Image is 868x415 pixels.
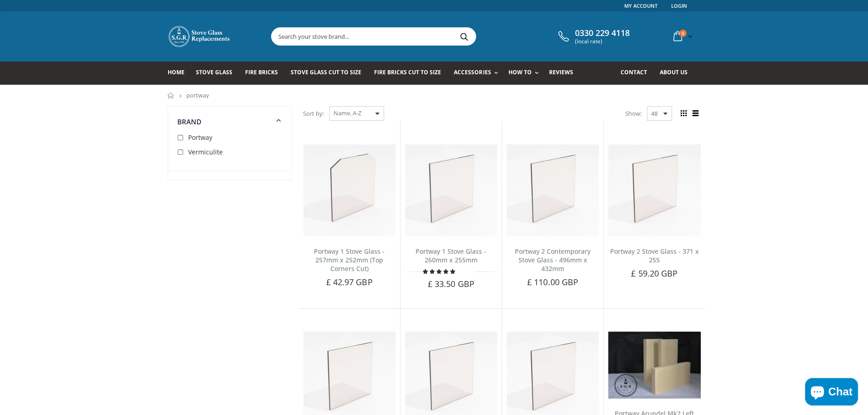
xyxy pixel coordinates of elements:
[575,28,630,38] span: 0330 229 4118
[188,148,223,156] span: Vermiculite
[291,61,368,85] a: Stove Glass Cut To Size
[631,268,678,279] span: £ 59.20 GBP
[423,268,457,275] span: 5.00 stars
[245,61,285,85] a: Fire Bricks
[168,92,175,98] a: Home
[660,61,694,85] a: About us
[549,68,573,76] span: Reviews
[549,61,580,85] a: Reviews
[508,61,543,85] a: How To
[621,68,647,76] span: Contact
[272,28,578,45] input: Search your stove brand...
[303,144,395,236] img: Portway 1 top corners cut stove glass
[291,68,361,76] span: Stove Glass Cut To Size
[454,28,475,45] button: Search
[670,27,694,45] a: 0
[188,133,212,142] span: Portway
[625,106,642,121] span: Show:
[515,247,591,273] a: Portway 2 Contemporary Stove Glass - 496mm x 432mm
[454,61,502,85] a: Accessories
[608,144,700,236] img: Portway 2 Stove Glass
[196,61,239,85] a: Stove Glass
[508,68,532,76] span: How To
[177,117,202,126] span: Brand
[186,91,209,99] span: portway
[608,332,700,398] img: Flavel Arundel Mk2 side fire brick
[556,28,630,45] a: 0330 229 4118 (local rate)
[454,68,491,76] span: Accessories
[196,68,232,76] span: Stove Glass
[428,278,474,289] span: £ 33.50 GBP
[303,106,324,122] span: Sort by:
[679,30,687,37] span: 0
[326,277,373,287] span: £ 42.97 GBP
[245,68,278,76] span: Fire Bricks
[610,247,699,264] a: Portway 2 Stove Glass - 371 x 255
[416,247,486,264] a: Portway 1 Stove Glass - 260mm x 255mm
[168,61,191,85] a: Home
[374,61,448,85] a: Fire Bricks Cut To Size
[405,144,497,236] img: Portway 1 replacement stove glass
[679,108,689,118] span: Grid view
[168,68,185,76] span: Home
[374,68,441,76] span: Fire Bricks Cut To Size
[691,108,701,118] span: List view
[621,61,654,85] a: Contact
[660,68,688,76] span: About us
[314,247,385,273] a: Portway 1 Stove Glass - 257mm x 252mm (Top Corners Cut)
[575,38,630,45] span: (local rate)
[168,25,231,48] img: Stove Glass Replacement
[507,144,599,236] img: Portway 2 Contemporary Stove Glass
[802,378,861,408] inbox-online-store-chat: Shopify online store chat
[527,277,578,287] span: £ 110.00 GBP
